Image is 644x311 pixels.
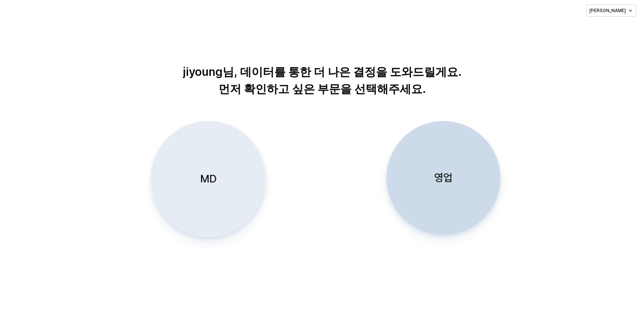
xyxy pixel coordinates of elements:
[200,172,217,186] p: MD
[151,121,265,237] button: MD
[386,121,500,235] button: 영업
[129,63,516,97] p: jiyoung님, 데이터를 통한 더 나은 결정을 도와드릴게요. 먼저 확인하고 싶은 부문을 선택해주세요.
[434,171,452,185] p: 영업
[589,8,626,14] p: [PERSON_NAME]
[586,5,636,17] button: [PERSON_NAME]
